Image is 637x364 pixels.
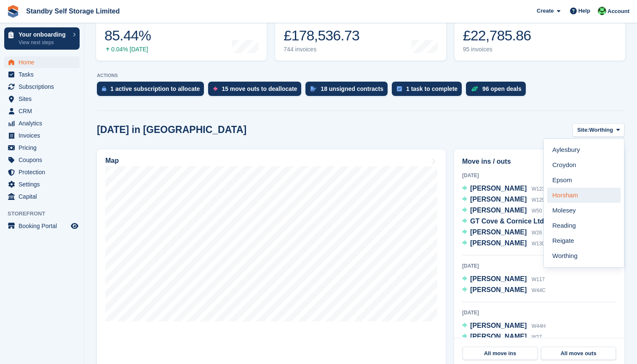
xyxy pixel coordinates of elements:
[462,216,600,227] a: GT Cove & Cornice Ltd - Grant Tier W146
[466,82,530,100] a: 96 open deals
[573,123,624,137] button: Site: Worthing
[532,276,545,282] span: W117
[97,73,624,78] p: ACTIONS
[305,82,392,100] a: 18 unsigned contracts
[470,228,527,236] span: [PERSON_NAME]
[19,105,69,117] span: CRM
[532,230,542,236] span: W26
[4,142,80,154] a: menu
[547,234,621,249] a: Reigate
[462,285,546,296] a: [PERSON_NAME] W44C
[19,117,69,129] span: Analytics
[463,46,531,53] div: 95 invoices
[608,7,629,16] span: Account
[19,81,69,93] span: Subscriptions
[4,154,80,166] a: menu
[19,191,69,202] span: Capital
[19,130,69,141] span: Invoices
[4,69,80,80] a: menu
[19,220,69,232] span: Booking Portal
[4,166,80,178] a: menu
[589,126,613,134] span: Worthing
[4,117,80,129] a: menu
[547,173,621,188] a: Epsom
[577,126,589,134] span: Site:
[213,86,217,91] img: move_outs_to_deallocate_icon-f764333ba52eb49d3ac5e1228854f67142a1ed5810a6f6cc68b1a99e826820c5.svg
[102,86,106,91] img: active_subscription_to_allocate_icon-d502201f5373d7db506a760aba3b589e785aa758c864c3986d89f69b8ff3...
[532,287,546,293] span: W44C
[19,142,69,154] span: Pricing
[19,154,69,166] span: Coupons
[598,7,606,15] img: Michael Walker
[96,7,267,61] a: Occupancy 85.44% 0.04% [DATE]
[392,82,466,100] a: 1 task to complete
[470,196,527,203] span: [PERSON_NAME]
[462,274,545,285] a: [PERSON_NAME] W117
[19,93,69,105] span: Sites
[532,208,542,214] span: W50
[397,86,402,91] img: task-75834270c22a3079a89374b754ae025e5fb1db73e45f91037f5363f120a921f8.svg
[462,194,565,205] a: [PERSON_NAME] W129, W44D1
[4,81,80,93] a: menu
[8,210,84,218] span: Storefront
[547,203,621,218] a: Molesey
[462,262,616,270] div: [DATE]
[547,249,621,264] a: Worthing
[532,197,565,203] span: W129, W44D1
[463,27,531,44] div: £22,785.86
[284,27,359,44] div: £178,536.73
[310,86,316,91] img: contract_signature_icon-13c848040528278c33f63329250d36e43548de30e8caae1d1a13099fd9432cc5.svg
[470,333,527,340] span: [PERSON_NAME]
[4,191,80,202] a: menu
[4,56,80,68] a: menu
[321,85,383,92] div: 18 unsigned contracts
[470,275,527,282] span: [PERSON_NAME]
[547,218,621,233] a: Reading
[462,157,616,167] h2: Move ins / outs
[19,56,69,68] span: Home
[532,186,545,192] span: W123
[462,172,616,179] div: [DATE]
[462,183,545,194] a: [PERSON_NAME] W123
[532,241,545,247] span: W130
[4,130,80,141] a: menu
[406,85,458,92] div: 1 task to complete
[470,185,527,192] span: [PERSON_NAME]
[547,142,621,157] a: Aylesbury
[23,4,123,18] a: Standby Self Storage Limited
[4,178,80,190] a: menu
[19,32,69,37] p: Your onboarding
[104,27,151,44] div: 85.44%
[97,82,208,100] a: 1 active subscription to allocate
[275,7,446,61] a: Month-to-date sales £178,536.73 744 invoices
[19,69,69,80] span: Tasks
[19,166,69,178] span: Protection
[462,321,546,332] a: [PERSON_NAME] W44H
[532,334,542,340] span: W27
[547,188,621,203] a: Horsham
[4,93,80,105] a: menu
[4,220,80,232] a: menu
[463,347,538,360] a: All move ins
[110,85,200,92] div: 1 active subscription to allocate
[284,46,359,53] div: 744 invoices
[462,238,545,249] a: [PERSON_NAME] W130
[4,27,80,50] a: Your onboarding View next steps
[97,124,246,136] h2: [DATE] in [GEOGRAPHIC_DATA]
[462,309,616,316] div: [DATE]
[105,157,119,165] h2: Map
[462,227,542,238] a: [PERSON_NAME] W26
[462,205,542,216] a: [PERSON_NAME] W50
[470,218,582,225] span: GT Cove & Cornice Ltd - Grant Tier
[208,82,305,100] a: 15 move outs to deallocate
[4,105,80,117] a: menu
[470,239,527,247] span: [PERSON_NAME]
[471,86,478,92] img: deal-1b604bf984904fb50ccaf53a9ad4b4a5d6e5aea283cecdc64d6e3604feb123c2.svg
[532,323,546,329] span: W44H
[537,7,554,15] span: Create
[578,7,590,15] span: Help
[470,322,527,329] span: [PERSON_NAME]
[455,7,625,61] a: Awaiting payment £22,785.86 95 invoices
[462,332,542,343] a: [PERSON_NAME] W27
[470,207,527,214] span: [PERSON_NAME]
